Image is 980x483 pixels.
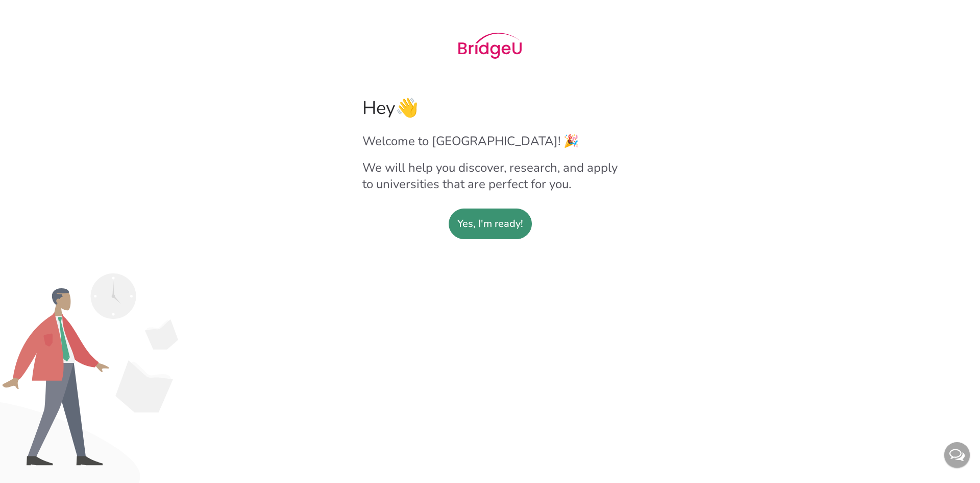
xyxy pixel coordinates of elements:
[362,159,618,192] h2: We will help you discover, research, and apply to universities that are perfect for you.
[458,33,522,59] img: Bridge U logo
[449,209,532,239] sl-button: Yes, I'm ready!
[362,133,618,149] h2: Welcome to [GEOGRAPHIC_DATA]! 🎉
[362,96,618,121] h1: Hey
[396,96,419,121] span: 👋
